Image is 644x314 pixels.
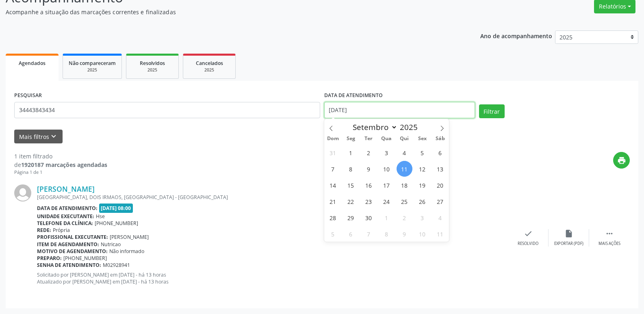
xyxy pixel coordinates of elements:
span: Outubro 10, 2025 [414,226,430,242]
span: Outubro 3, 2025 [414,210,430,225]
strong: 1920187 marcações agendadas [21,161,107,169]
span: Outubro 5, 2025 [325,226,341,242]
span: Outubro 4, 2025 [432,210,448,225]
img: img [14,184,31,201]
span: Hse [96,213,105,220]
b: Rede: [37,227,51,234]
button: Filtrar [479,104,505,118]
select: Month [349,121,398,133]
span: Setembro 23, 2025 [361,193,377,209]
b: Senha de atendimento: [37,262,101,269]
input: Selecione um intervalo [324,102,475,118]
div: Exportar (PDF) [554,241,583,247]
span: Dom [324,136,342,141]
span: Setembro 26, 2025 [414,193,430,209]
input: Year [397,122,424,132]
span: Setembro 30, 2025 [361,210,377,225]
button: Mais filtroskeyboard_arrow_down [14,130,63,144]
span: [DATE] 08:00 [99,204,133,213]
span: Setembro 25, 2025 [397,193,412,209]
span: Setembro 5, 2025 [414,145,430,160]
span: Nutricao [101,241,121,248]
a: [PERSON_NAME] [37,184,95,193]
span: Setembro 24, 2025 [379,193,395,209]
i:  [605,229,614,238]
span: Agendados [19,60,46,67]
input: Nome, código do beneficiário ou CPF [14,102,320,118]
i: check [524,229,533,238]
span: [PERSON_NAME] [110,234,149,240]
i: keyboard_arrow_down [49,132,58,141]
b: Telefone da clínica: [37,220,93,227]
span: Setembro 16, 2025 [361,177,377,193]
span: Setembro 12, 2025 [414,161,430,177]
p: Acompanhe a situação das marcações correntes e finalizadas [6,8,449,16]
label: DATA DE ATENDIMENTO [324,89,383,102]
span: Setembro 11, 2025 [397,161,412,177]
span: Sáb [431,136,449,141]
span: Outubro 11, 2025 [432,226,448,242]
span: Outubro 8, 2025 [379,226,395,242]
span: Setembro 27, 2025 [432,193,448,209]
p: Ano de acompanhamento [480,30,552,41]
span: Setembro 17, 2025 [379,177,395,193]
b: Profissional executante: [37,234,108,240]
div: Mais ações [598,241,620,247]
span: Setembro 18, 2025 [397,177,412,193]
span: Agosto 31, 2025 [325,145,341,160]
div: 2025 [69,67,116,73]
span: Não compareceram [69,60,116,67]
i: insert_drive_file [564,229,573,238]
span: Setembro 6, 2025 [432,145,448,160]
div: Página 1 de 1 [14,169,107,176]
span: Setembro 15, 2025 [343,177,359,193]
div: 2025 [132,67,173,73]
span: Setembro 7, 2025 [325,161,341,177]
span: Setembro 20, 2025 [432,177,448,193]
span: Sex [413,136,431,141]
div: Resolvido [518,241,538,247]
span: Setembro 28, 2025 [325,210,341,225]
p: Solicitado por [PERSON_NAME] em [DATE] - há 13 horas Atualizado por [PERSON_NAME] em [DATE] - há ... [37,271,508,285]
span: Ter [360,136,377,141]
span: Setembro 22, 2025 [343,193,359,209]
button: print [613,152,630,169]
b: Preparo: [37,255,62,262]
span: Setembro 8, 2025 [343,161,359,177]
span: Outubro 6, 2025 [343,226,359,242]
b: Unidade executante: [37,213,94,220]
span: Outubro 1, 2025 [379,210,395,225]
span: Própria [53,227,70,234]
span: Outubro 9, 2025 [397,226,412,242]
div: de [14,160,107,169]
span: Setembro 1, 2025 [343,145,359,160]
div: 1 item filtrado [14,152,107,160]
span: Qua [377,136,395,141]
span: Setembro 13, 2025 [432,161,448,177]
span: Setembro 14, 2025 [325,177,341,193]
span: [PHONE_NUMBER] [63,255,107,262]
span: Setembro 21, 2025 [325,193,341,209]
span: Setembro 9, 2025 [361,161,377,177]
i: print [617,156,626,165]
span: Setembro 4, 2025 [397,145,412,160]
b: Item de agendamento: [37,241,99,248]
span: Cancelados [196,60,223,67]
label: PESQUISAR [14,89,42,102]
b: Data de atendimento: [37,205,98,212]
span: Setembro 2, 2025 [361,145,377,160]
span: Setembro 19, 2025 [414,177,430,193]
span: Qui [395,136,413,141]
span: Resolvidos [140,60,165,67]
span: [PHONE_NUMBER] [95,220,138,227]
span: Outubro 2, 2025 [397,210,412,225]
b: Motivo de agendamento: [37,248,108,255]
div: 2025 [189,67,230,73]
span: Setembro 3, 2025 [379,145,395,160]
span: Não informado [109,248,144,255]
span: Setembro 10, 2025 [379,161,395,177]
span: Setembro 29, 2025 [343,210,359,225]
span: M02928941 [103,262,130,269]
span: Outubro 7, 2025 [361,226,377,242]
div: [GEOGRAPHIC_DATA], DOIS IRMAOS, [GEOGRAPHIC_DATA] - [GEOGRAPHIC_DATA] [37,194,508,201]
